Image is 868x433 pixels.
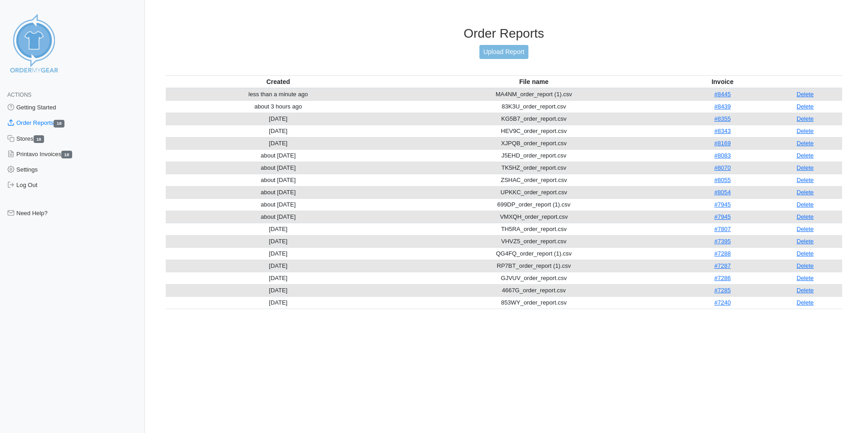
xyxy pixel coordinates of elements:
[714,164,730,171] a: #8070
[391,186,677,198] td: UPKKC_order_report.csv
[797,140,814,147] a: Delete
[391,174,677,186] td: ZSHAC_order_report.csv
[714,213,730,220] a: #7945
[166,100,391,113] td: about 3 hours ago
[166,174,391,186] td: about [DATE]
[714,262,730,269] a: #7287
[714,250,730,257] a: #7288
[166,186,391,198] td: about [DATE]
[479,45,528,59] a: Upload Report
[166,26,842,41] h3: Order Reports
[166,75,391,88] th: Created
[61,151,72,158] span: 18
[714,177,730,183] a: #8055
[391,100,677,113] td: 83K3U_order_report.csv
[797,103,814,110] a: Delete
[34,135,44,143] span: 18
[714,152,730,159] a: #8083
[391,296,677,309] td: 853WY_order_report.csv
[391,137,677,149] td: XJPQB_order_report.csv
[797,226,814,232] a: Delete
[391,162,677,174] td: TK5HZ_order_report.csv
[797,238,814,245] a: Delete
[391,247,677,260] td: QG4FQ_order_report (1).csv
[391,198,677,211] td: 699DP_order_report (1).csv
[391,284,677,296] td: 4667G_order_report.csv
[166,125,391,137] td: [DATE]
[797,250,814,257] a: Delete
[797,115,814,122] a: Delete
[714,226,730,232] a: #7807
[391,272,677,284] td: GJVUV_order_report.csv
[391,113,677,125] td: KG5B7_order_report.csv
[166,137,391,149] td: [DATE]
[166,235,391,247] td: [DATE]
[166,260,391,272] td: [DATE]
[714,128,730,134] a: #8343
[7,92,31,98] span: Actions
[797,164,814,171] a: Delete
[677,75,768,88] th: Invoice
[391,149,677,162] td: J5EHD_order_report.csv
[166,296,391,309] td: [DATE]
[166,247,391,260] td: [DATE]
[714,238,730,245] a: #7395
[391,260,677,272] td: RP7BT_order_report (1).csv
[391,75,677,88] th: File name
[391,223,677,235] td: TH5RA_order_report.csv
[797,275,814,281] a: Delete
[714,287,730,294] a: #7285
[391,235,677,247] td: VHVZ5_order_report.csv
[166,113,391,125] td: [DATE]
[797,177,814,183] a: Delete
[166,272,391,284] td: [DATE]
[797,152,814,159] a: Delete
[166,149,391,162] td: about [DATE]
[714,103,730,110] a: #8439
[714,201,730,208] a: #7945
[797,201,814,208] a: Delete
[797,213,814,220] a: Delete
[797,128,814,134] a: Delete
[797,299,814,306] a: Delete
[166,162,391,174] td: about [DATE]
[391,211,677,223] td: VMXQH_order_report.csv
[166,198,391,211] td: about [DATE]
[391,125,677,137] td: HEV9C_order_report.csv
[797,287,814,294] a: Delete
[797,189,814,196] a: Delete
[714,140,730,147] a: #8169
[714,189,730,196] a: #8054
[797,262,814,269] a: Delete
[166,88,391,101] td: less than a minute ago
[714,275,730,281] a: #7286
[166,284,391,296] td: [DATE]
[166,211,391,223] td: about [DATE]
[797,91,814,98] a: Delete
[714,115,730,122] a: #8355
[714,91,730,98] a: #8445
[391,88,677,101] td: MA4NM_order_report (1).csv
[54,120,64,128] span: 18
[166,223,391,235] td: [DATE]
[714,299,730,306] a: #7240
